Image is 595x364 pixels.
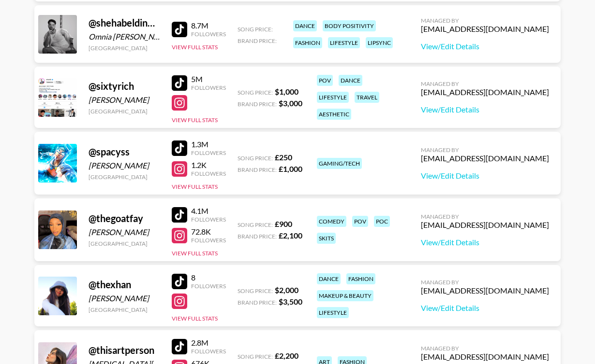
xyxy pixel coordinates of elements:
[339,75,362,86] div: dance
[293,37,322,48] div: fashion
[317,273,341,284] div: dance
[238,353,273,360] span: Song Price:
[317,233,336,244] div: skits
[191,160,226,170] div: 1.2K
[89,227,160,237] div: [PERSON_NAME]
[279,231,302,240] strong: £ 2,100
[238,166,277,173] span: Brand Price:
[421,213,549,220] div: Managed By
[421,352,549,362] div: [EMAIL_ADDRESS][DOMAIN_NAME]
[421,105,549,114] a: View/Edit Details
[89,161,160,170] div: [PERSON_NAME]
[191,84,226,91] div: Followers
[317,158,362,169] div: gaming/tech
[89,279,160,291] div: @ thexhan
[172,116,218,124] button: View Full Stats
[421,220,549,230] div: [EMAIL_ADDRESS][DOMAIN_NAME]
[279,297,302,306] strong: $ 3,500
[317,75,333,86] div: pov
[421,24,549,34] div: [EMAIL_ADDRESS][DOMAIN_NAME]
[89,173,160,181] div: [GEOGRAPHIC_DATA]
[191,237,226,244] div: Followers
[191,216,226,223] div: Followers
[191,170,226,177] div: Followers
[317,307,349,318] div: lifestyle
[191,282,226,290] div: Followers
[191,74,226,84] div: 5M
[238,221,273,228] span: Song Price:
[172,183,218,190] button: View Full Stats
[191,227,226,237] div: 72.8K
[89,80,160,92] div: @ sixtyrich
[374,216,390,227] div: poc
[191,348,226,355] div: Followers
[238,26,273,33] span: Song Price:
[275,219,292,228] strong: £ 900
[89,108,160,115] div: [GEOGRAPHIC_DATA]
[275,285,298,294] strong: $ 2,000
[172,315,218,322] button: View Full Stats
[89,306,160,313] div: [GEOGRAPHIC_DATA]
[172,43,218,51] button: View Full Stats
[89,44,160,52] div: [GEOGRAPHIC_DATA]
[238,154,273,162] span: Song Price:
[421,146,549,154] div: Managed By
[421,17,549,24] div: Managed By
[89,17,160,29] div: @ shehabeldin100
[275,87,298,96] strong: $ 1,000
[89,32,160,42] div: Omnia [PERSON_NAME]
[421,42,549,51] a: View/Edit Details
[293,20,317,31] div: dance
[421,345,549,352] div: Managed By
[238,37,277,44] span: Brand Price:
[238,100,277,108] span: Brand Price:
[366,37,393,48] div: lipsync
[238,89,273,96] span: Song Price:
[191,206,226,216] div: 4.1M
[346,273,375,284] div: fashion
[317,109,351,120] div: aesthetic
[275,153,292,162] strong: £ 250
[323,20,376,31] div: body positivity
[421,238,549,247] a: View/Edit Details
[317,216,346,227] div: comedy
[317,92,349,103] div: lifestyle
[421,286,549,295] div: [EMAIL_ADDRESS][DOMAIN_NAME]
[352,216,368,227] div: pov
[421,87,549,97] div: [EMAIL_ADDRESS][DOMAIN_NAME]
[421,171,549,181] a: View/Edit Details
[89,344,160,356] div: @ thisartperson
[191,140,226,149] div: 1.3M
[89,212,160,224] div: @ thegoatfay
[191,338,226,348] div: 2.8M
[89,240,160,247] div: [GEOGRAPHIC_DATA]
[238,233,277,240] span: Brand Price:
[355,92,379,103] div: travel
[317,290,373,301] div: makeup & beauty
[191,21,226,30] div: 8.7M
[275,351,298,360] strong: £ 2,200
[89,146,160,158] div: @ spacyss
[191,273,226,282] div: 8
[89,294,160,303] div: [PERSON_NAME]
[421,154,549,163] div: [EMAIL_ADDRESS][DOMAIN_NAME]
[421,279,549,286] div: Managed By
[238,287,273,294] span: Song Price:
[279,98,302,108] strong: $ 3,000
[279,164,302,173] strong: £ 1,000
[328,37,360,48] div: lifestyle
[238,299,277,306] span: Brand Price:
[421,303,549,313] a: View/Edit Details
[191,149,226,156] div: Followers
[172,250,218,257] button: View Full Stats
[421,80,549,87] div: Managed By
[89,95,160,105] div: [PERSON_NAME]
[191,30,226,38] div: Followers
